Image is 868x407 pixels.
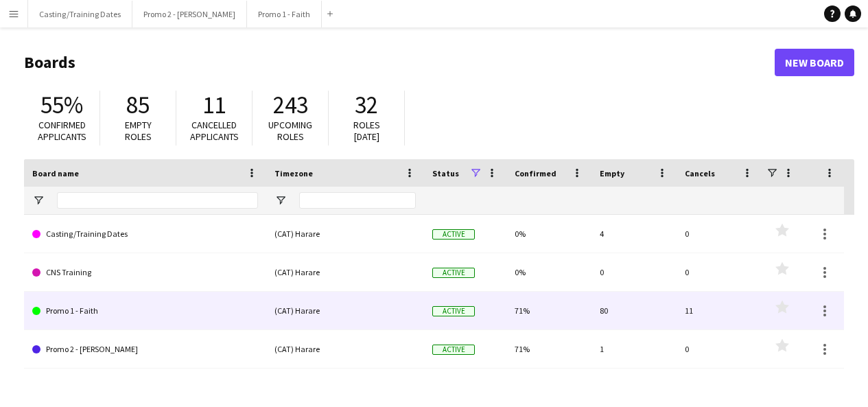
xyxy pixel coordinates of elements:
div: 4 [591,215,677,253]
div: 0% [506,253,591,291]
span: Confirmed applicants [38,119,86,143]
span: 55% [40,90,83,120]
a: CNS Training [32,253,258,292]
div: 80 [591,292,677,329]
span: Empty [600,168,624,178]
span: Confirmed [515,168,556,178]
div: (CAT) Harare [266,330,424,368]
input: Board name Filter Input [57,192,258,209]
span: Cancels [685,168,715,178]
button: Open Filter Menu [274,194,287,207]
a: Casting/Training Dates [32,215,258,253]
span: Active [432,306,475,316]
button: Open Filter Menu [32,194,45,207]
button: Promo 2 - [PERSON_NAME] [132,1,247,27]
span: Empty roles [125,119,152,143]
div: 71% [506,330,591,368]
span: Active [432,345,475,355]
a: New Board [775,49,854,76]
span: 243 [273,90,308,120]
span: Cancelled applicants [190,119,239,143]
button: Casting/Training Dates [28,1,132,27]
div: 71% [506,292,591,329]
h1: Boards [24,52,775,73]
span: 32 [355,90,378,120]
span: Status [432,168,459,178]
span: Active [432,229,475,240]
div: (CAT) Harare [266,292,424,329]
input: Timezone Filter Input [299,192,416,209]
a: Promo 2 - [PERSON_NAME] [32,330,258,369]
span: 11 [202,90,226,120]
div: 0 [677,215,762,253]
div: 0 [677,253,762,291]
span: Board name [32,168,79,178]
span: 85 [126,90,150,120]
span: Roles [DATE] [353,119,380,143]
div: 1 [591,330,677,368]
span: Active [432,268,475,278]
div: 0 [591,253,677,291]
div: (CAT) Harare [266,253,424,291]
div: 0% [506,215,591,253]
a: Promo 1 - Faith [32,292,258,330]
div: 0 [677,330,762,368]
div: 11 [677,292,762,329]
button: Promo 1 - Faith [247,1,322,27]
span: Upcoming roles [268,119,312,143]
div: (CAT) Harare [266,215,424,253]
span: Timezone [274,168,313,178]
